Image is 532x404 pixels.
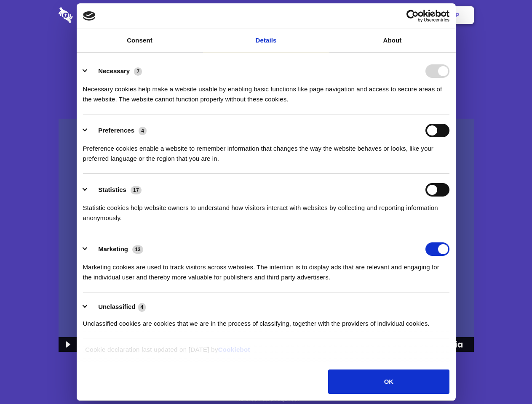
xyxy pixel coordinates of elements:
label: Preferences [98,127,134,134]
label: Necessary [98,67,130,74]
button: Marketing (13) [83,242,149,256]
div: Marketing cookies are used to track visitors across websites. The intention is to display ads tha... [83,256,449,282]
a: About [329,29,456,52]
span: 4 [138,303,146,311]
img: logo [83,11,96,21]
div: Statistic cookies help website owners to understand how visitors interact with websites by collec... [83,197,449,223]
div: Cookie declaration last updated on [DATE] by [79,345,453,361]
span: 13 [132,245,143,254]
a: Cookiebot [218,346,250,353]
a: Consent [77,29,203,52]
img: logo-wordmark-white-trans-d4663122ce5f474addd5e946df7df03e33cb6a1c49d2221995e7729f52c070b2.svg [59,7,131,23]
button: OK [328,369,449,394]
button: Play Video [59,337,76,352]
button: Unclassified (4) [83,302,151,312]
button: Necessary (7) [83,64,147,78]
iframe: Drift Widget Chat Controller [490,362,522,394]
span: 4 [139,127,147,135]
h4: Auto-redaction of sensitive data, encrypted data sharing and self-destructing private chats. Shar... [59,77,474,104]
h1: Eliminate Slack Data Loss. [59,38,474,68]
div: Preference cookies enable a website to remember information that changes the way the website beha... [83,137,449,164]
a: Login [382,2,419,28]
button: Preferences (4) [83,124,152,137]
label: Marketing [98,245,128,252]
a: Details [203,29,329,52]
a: Usercentrics Cookiebot - opens in a new window [376,10,449,22]
img: Sharesecret [59,119,474,352]
label: Statistics [98,186,126,193]
span: 17 [131,186,142,194]
div: Necessary cookies help make a website usable by enabling basic functions like page navigation and... [83,78,449,104]
a: Pricing [247,2,284,28]
span: 7 [134,67,142,76]
button: Statistics (17) [83,183,147,197]
div: Unclassified cookies are cookies that we are in the process of classifying, together with the pro... [83,312,449,329]
a: Contact [342,2,380,28]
